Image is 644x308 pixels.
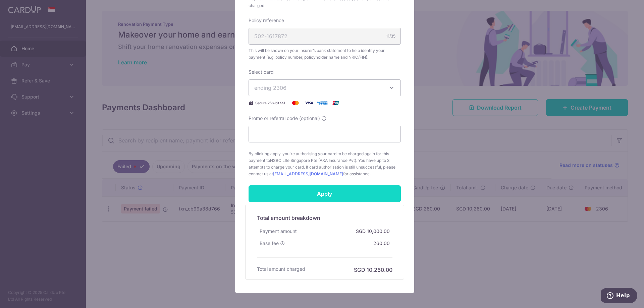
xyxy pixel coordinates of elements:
[249,185,401,202] input: Apply
[329,99,342,107] img: UnionPay
[386,33,395,40] div: 11/35
[249,69,274,75] label: Select card
[353,225,392,237] div: SGD 10,000.00
[254,84,286,91] span: ending 2306
[289,99,302,107] img: Mastercard
[257,214,392,222] h5: Total amount breakdown
[257,266,305,272] h6: Total amount charged
[249,150,401,177] span: By clicking apply, you're authorising your card to be charged again for this payment to . You hav...
[354,266,392,274] h6: SGD 10,260.00
[257,225,300,237] div: Payment amount
[249,17,284,24] label: Policy reference
[255,100,286,106] span: Secure 256-bit SSL
[316,99,329,107] img: American Express
[273,171,343,176] a: [EMAIL_ADDRESS][DOMAIN_NAME]
[302,99,316,107] img: Visa
[601,288,637,305] iframe: Opens a widget where you can find more information
[249,115,320,122] span: Promo or referral code (optional)
[270,158,356,163] span: HSBC LIfe Singapore Pte (AXA Insurance Pvt)
[249,79,401,96] button: ending 2306
[260,240,279,247] span: Base fee
[371,237,392,249] div: 260.00
[249,47,401,61] span: This will be shown on your insurer’s bank statement to help identify your payment (e.g. policy nu...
